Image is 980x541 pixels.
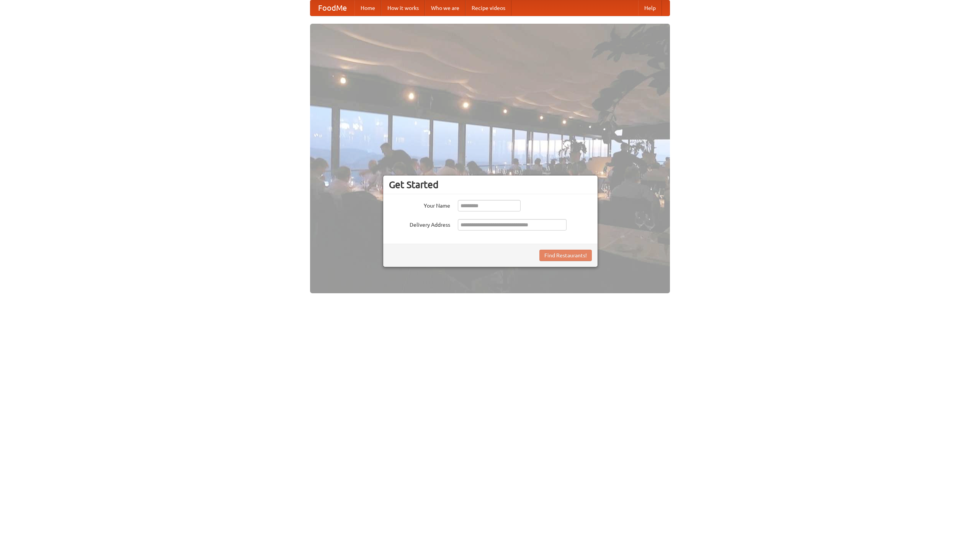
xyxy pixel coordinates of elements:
a: Who we are [425,0,465,16]
a: Recipe videos [465,0,511,16]
a: Home [354,0,381,16]
a: How it works [381,0,425,16]
a: FoodMe [310,0,354,16]
a: Help [638,0,662,16]
button: Find Restaurants! [539,250,592,261]
label: Delivery Address [389,219,450,229]
label: Your Name [389,200,450,210]
h3: Get Started [389,179,592,190]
